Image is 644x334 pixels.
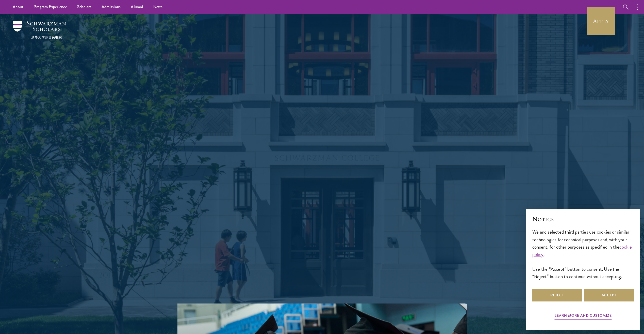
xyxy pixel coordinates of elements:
div: We and selected third parties use cookies or similar technologies for technical purposes and, wit... [532,228,634,280]
button: Learn more and customize [555,312,612,320]
h2: Notice [532,215,634,223]
a: cookie policy [532,243,632,258]
button: Accept [584,289,634,301]
button: Reject [532,289,582,301]
img: Schwarzman Scholars [13,21,66,39]
a: Apply [587,7,615,35]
